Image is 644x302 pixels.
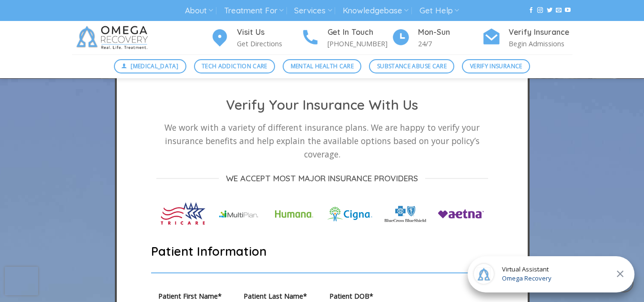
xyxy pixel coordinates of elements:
[509,26,572,39] h4: Verify Insurance
[547,7,552,14] a: Follow on Twitter
[509,38,572,49] p: Begin Admissions
[114,59,186,73] a: [MEDICAL_DATA]
[419,2,459,20] a: Get Help
[528,7,534,14] a: Follow on Facebook
[151,243,493,259] h2: Patient Information
[418,38,482,49] p: 24/7
[237,26,301,39] h4: Visit Us
[462,59,530,73] a: Verify Insurance
[418,26,482,39] h4: Mon-Sun
[343,2,409,20] a: Knowledgebase
[283,59,361,73] a: Mental Health Care
[131,62,178,71] span: [MEDICAL_DATA]
[156,96,488,114] h2: Verify Your Insurance With Us
[291,62,354,71] span: Mental Health Care
[565,7,571,14] a: Follow on YouTube
[329,291,486,302] label: Patient DOB*
[224,2,284,20] a: Treatment For
[301,26,391,50] a: Get In Touch [PHONE_NUMBER]
[185,2,213,20] a: About
[72,21,155,54] img: Omega Recovery
[210,26,301,50] a: Visit Us Get Directions
[194,59,276,73] a: Tech Addiction Care
[156,121,488,161] p: We work with a variety of different insurance plans. We are happy to verify your insurance benefi...
[537,7,543,14] a: Follow on Instagram
[202,62,267,71] span: Tech Addiction Care
[556,7,562,14] a: Send us an email
[470,62,522,71] span: Verify Insurance
[226,172,418,185] span: WE ACCEPT MOST MAJOR INSURANCE PROVIDERS
[369,59,454,73] a: Substance Abuse Care
[377,62,447,71] span: Substance Abuse Care
[158,291,230,302] label: Patient First Name*
[327,38,391,49] p: [PHONE_NUMBER]
[244,291,315,302] label: Patient Last Name*
[294,2,332,20] a: Services
[237,38,301,49] p: Get Directions
[482,26,572,50] a: Verify Insurance Begin Admissions
[327,26,391,39] h4: Get In Touch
